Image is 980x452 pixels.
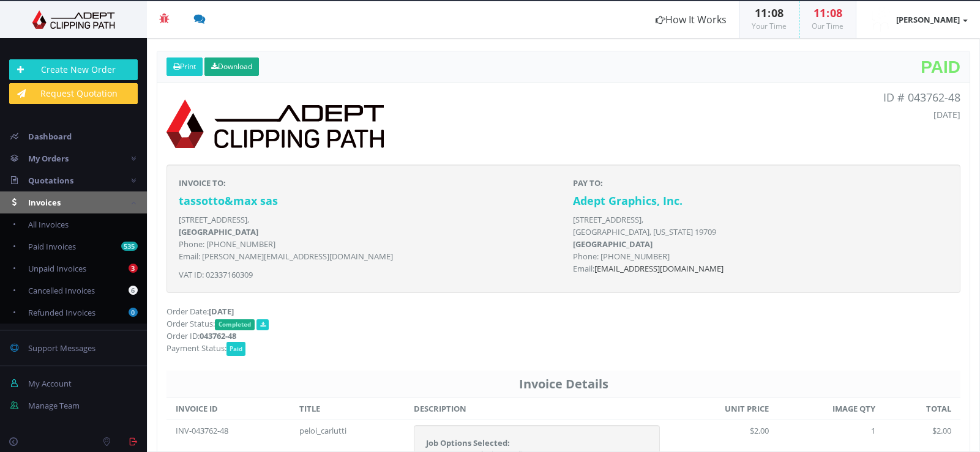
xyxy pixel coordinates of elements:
[28,378,72,389] span: My Account
[755,6,767,20] span: 11
[215,319,255,330] span: Completed
[179,193,278,208] strong: tassotto&max sas
[9,83,138,104] a: Request Quotation
[200,330,236,341] strong: 043762-48
[166,92,384,155] img: logo-print.png
[426,437,510,448] strong: Job Options Selected:
[573,92,961,104] p: ID # 043762-48
[573,177,603,188] strong: PAY TO:
[179,226,258,237] b: [GEOGRAPHIC_DATA]
[209,306,234,317] strong: [DATE]
[869,7,893,32] img: timthumb.php
[643,1,739,38] a: How It Works
[121,242,138,251] b: 535
[814,6,826,20] span: 11
[669,398,778,420] th: UNIT PRICE
[885,398,960,420] th: TOTAL
[299,425,395,437] div: peloi_carlutti
[28,285,95,296] span: Cancelled Invoices
[28,263,86,274] span: Unpaid Invoices
[129,286,138,295] b: 6
[896,14,960,25] strong: [PERSON_NAME]
[28,197,61,208] span: Invoices
[752,21,787,31] small: Your Time
[573,193,683,208] strong: Adept Graphics, Inc.
[812,21,843,31] small: Our Time
[856,1,980,38] a: [PERSON_NAME]
[9,10,138,29] img: Adept Graphics
[9,59,138,80] a: Create New Order
[28,400,80,411] span: Manage Team
[28,219,69,230] span: All Invoices
[28,131,72,142] span: Dashboard
[226,342,245,356] span: Paid
[166,398,290,420] th: INVOICE ID
[767,6,771,20] span: :
[129,308,138,317] b: 0
[179,213,555,262] p: [STREET_ADDRESS], Phone: [PHONE_NUMBER] Email: [PERSON_NAME][EMAIL_ADDRESS][DOMAIN_NAME]
[129,264,138,273] b: 3
[166,371,960,398] th: Invoice Details
[28,307,95,318] span: Refunded Invoices
[28,241,76,252] span: Paid Invoices
[290,398,405,420] th: TITLE
[170,177,564,281] div: VAT ID: 02337160309
[573,110,961,119] h5: [DATE]
[28,153,69,164] span: My Orders
[830,6,842,20] span: 08
[594,263,724,274] a: [EMAIL_ADDRESS][DOMAIN_NAME]
[204,57,259,76] a: Download
[826,6,830,20] span: :
[778,398,885,420] th: IMAGE QTY
[28,175,73,186] span: Quotations
[921,57,960,76] span: Paid
[166,305,960,354] p: Order Date: Order Status: Order ID: Payment Status:
[771,6,784,20] span: 08
[179,177,226,188] strong: INVOICE TO:
[573,213,949,275] p: [STREET_ADDRESS], [GEOGRAPHIC_DATA], [US_STATE] 19709 Phone: [PHONE_NUMBER] Email:
[405,398,669,420] th: DESCRIPTION
[166,57,203,76] a: Print
[573,239,653,250] b: [GEOGRAPHIC_DATA]
[28,343,95,354] span: Support Messages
